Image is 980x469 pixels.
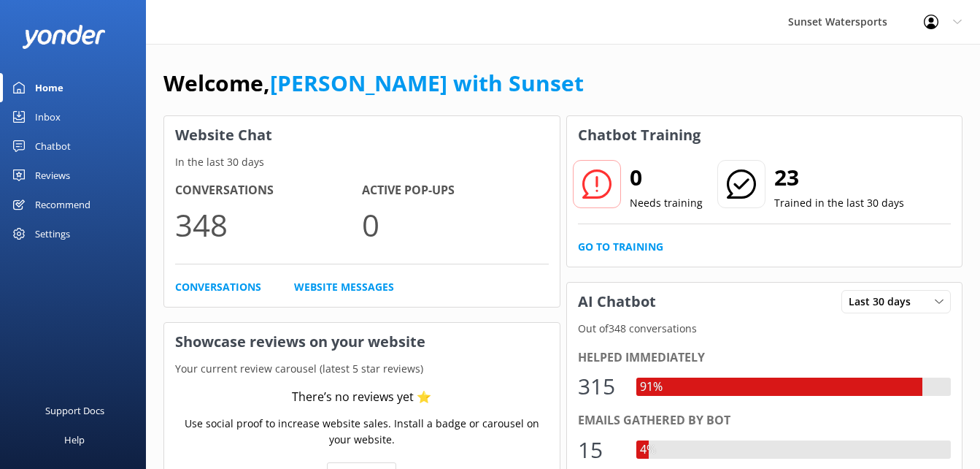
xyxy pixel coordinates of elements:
h4: Conversations [175,181,362,200]
p: Needs training [630,195,703,211]
p: Use social proof to increase website sales. Install a badge or carousel on your website. [175,416,549,449]
p: Trained in the last 30 days [774,195,904,211]
a: Conversations [175,279,261,295]
div: Support Docs [45,396,104,425]
div: There’s no reviews yet ⭐ [292,388,431,407]
a: Go to Training [578,239,663,255]
span: Last 30 days [849,294,919,310]
div: Home [35,73,63,102]
h4: Active Pop-ups [362,181,549,200]
div: Chatbot [35,131,71,161]
img: yonder-white-logo.png [22,25,106,49]
div: Inbox [35,102,61,131]
h3: Showcase reviews on your website [164,323,560,361]
h1: Welcome, [163,66,584,101]
div: Help [64,425,85,454]
div: 15 [578,432,622,468]
h3: Chatbot Training [567,116,711,154]
div: 91% [636,378,666,397]
div: Reviews [35,161,70,190]
div: Helped immediately [578,348,952,367]
h2: 23 [774,160,904,195]
p: Out of 348 conversations [567,321,962,337]
div: Recommend [35,190,90,219]
p: In the last 30 days [164,154,560,170]
p: 348 [175,200,362,249]
a: Website Messages [294,279,394,295]
div: 4% [636,441,660,460]
h3: Website Chat [164,116,560,154]
p: 0 [362,200,549,249]
a: [PERSON_NAME] with Sunset [270,68,584,98]
div: Emails gathered by bot [578,411,952,430]
h3: AI Chatbot [567,283,667,321]
h2: 0 [630,160,703,195]
p: Your current review carousel (latest 5 star reviews) [164,361,560,377]
div: Settings [35,219,70,248]
div: 315 [578,369,622,404]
